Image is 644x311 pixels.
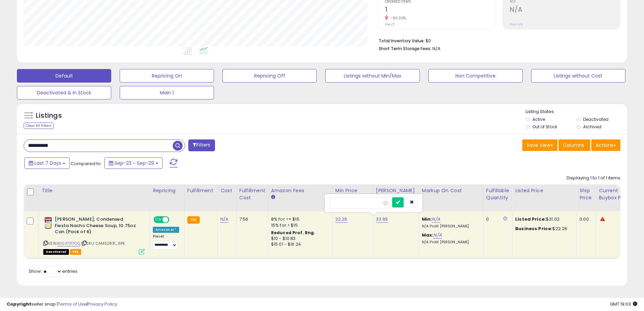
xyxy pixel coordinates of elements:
[70,249,81,255] span: FBA
[532,116,545,122] label: Active
[29,268,77,274] span: Show: entries
[385,22,395,26] small: Prev: 5
[432,216,440,223] a: N/A
[43,216,145,254] div: ASIN:
[433,232,442,239] a: N/A
[271,194,275,200] small: Amazon Fees.
[153,227,179,233] div: Amazon AI *
[388,16,406,21] small: -80.00%
[120,69,214,83] button: Repricing On
[579,216,591,222] div: 0.00
[422,232,434,238] b: Max:
[422,216,432,222] b: Min:
[120,86,214,99] button: Main 1
[71,160,102,167] span: Compared to:
[583,116,609,122] label: Deactivated
[376,216,388,223] a: 33.99
[515,216,571,222] div: $31.02
[486,187,509,201] div: Fulfillable Quantity
[271,236,327,242] div: $10 - $10.83
[187,216,200,224] small: FBA
[419,184,483,211] th: The percentage added to the cost of goods (COGS) that forms the calculator for Min & Max prices.
[515,225,552,232] b: Business Price:
[17,69,111,83] button: Default
[271,187,330,194] div: Amazon Fees
[115,160,154,166] span: Sep-23 - Sep-29
[579,187,593,201] div: Ship Price
[376,187,416,194] div: [PERSON_NAME]
[422,187,480,194] div: Markup on Cost
[510,22,523,26] small: Prev: N/A
[610,301,637,307] span: 2025-10-7 19:03 GMT
[515,187,574,194] div: Listed Price
[379,36,615,44] li: $0
[43,216,53,230] img: 41W5-EUP0FL._SL40_.jpg
[57,241,80,246] a: B00AT317OQ
[335,187,370,194] div: Min Price
[563,142,584,149] span: Columns
[36,111,62,120] h5: Listings
[222,69,317,83] button: Repricing Off
[153,187,182,194] div: Repricing
[220,187,234,194] div: Cost
[432,45,440,52] span: N/A
[422,240,478,245] p: N/A Profit [PERSON_NAME]
[428,69,523,83] button: Non Competitive
[532,124,557,130] label: Out of Stock
[510,6,620,15] h2: N/A
[154,217,163,223] span: ON
[271,216,327,222] div: 8% for <= $15
[526,109,627,115] p: Listing States:
[81,241,125,246] span: | SKU: CAM52831_6PK
[325,69,420,83] button: Listings without Min/Max
[422,224,478,229] p: N/A Profit [PERSON_NAME]
[187,187,215,194] div: Fulfillment
[220,216,229,223] a: N/A
[379,46,431,51] b: Short Term Storage Fees:
[515,216,546,222] b: Listed Price:
[168,217,179,223] span: OFF
[591,139,620,151] button: Actions
[583,124,601,130] label: Archived
[104,157,163,169] button: Sep-23 - Sep-29
[379,38,425,44] b: Total Inventory Value:
[522,139,557,151] button: Save View
[58,301,87,307] a: Terms of Use
[385,6,495,15] h2: 1
[55,216,137,237] b: [PERSON_NAME], Condensed Fiesta Nacho Cheese Soup, 10.75oz Can (Pack of 6)
[335,216,348,223] a: 22.26
[24,123,54,129] div: Clear All Filters
[24,157,70,169] button: Last 7 Days
[17,86,111,99] button: Deactivated & In Stock
[188,139,215,151] button: Filters
[239,187,265,201] div: Fulfillment Cost
[558,139,590,151] button: Columns
[567,175,620,181] div: Displaying 1 to 1 of 1 items
[239,216,263,222] div: 7.56
[515,226,571,232] div: $22.26
[486,216,507,222] div: 0
[271,242,327,247] div: $15.01 - $16.24
[88,301,117,307] a: Privacy Policy
[271,230,315,236] b: Reduced Prof. Rng.
[531,69,625,83] button: Listings without Cost
[42,187,147,194] div: Title
[271,222,327,228] div: 15% for > $15
[153,234,179,249] div: Preset:
[43,249,69,255] span: All listings that are unavailable for purchase on Amazon for any reason other than out-of-stock
[599,187,634,201] div: Current Buybox Price
[34,160,61,166] span: Last 7 Days
[7,301,31,307] strong: Copyright
[7,301,117,308] div: seller snap | |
